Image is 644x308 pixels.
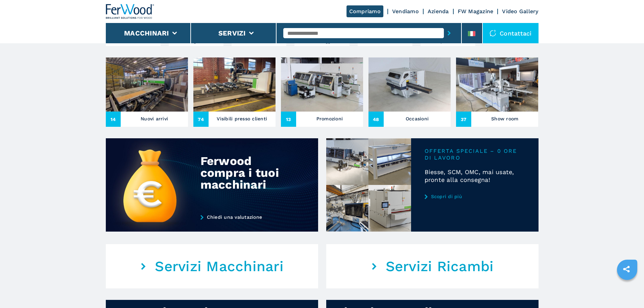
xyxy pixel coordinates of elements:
a: Visibili presso clienti74Visibili presso clienti [193,57,276,127]
h3: Show room [491,114,518,123]
a: FW Magazine [458,8,494,15]
h3: Nuovi arrivi [141,114,168,123]
em: Servizi Ricambi [386,258,494,275]
img: Promozioni [281,57,363,112]
h3: Occasioni [406,114,429,123]
div: Contattaci [483,23,539,43]
a: Nuovi arrivi14Nuovi arrivi [106,57,188,127]
a: sharethis [618,261,635,278]
a: Servizi Ricambi [326,244,539,288]
iframe: Chat [615,278,639,303]
h3: Visibili presso clienti [217,114,267,123]
img: Biesse, SCM, OMC, mai usate, pronte alla consegna! [326,138,411,232]
button: Servizi [218,29,246,37]
button: Macchinari [124,29,169,37]
button: submit-button [444,25,454,41]
span: 74 [193,112,209,127]
img: Ferwood compra i tuoi macchinari [106,138,318,232]
a: Vendiamo [392,8,419,15]
a: Azienda [428,8,449,15]
img: Contattaci [490,30,496,37]
span: 13 [281,112,296,127]
h3: Promozioni [316,114,343,123]
a: Occasioni48Occasioni [368,57,451,127]
span: 14 [106,112,121,127]
img: Show room [456,57,538,112]
a: Video Gallery [502,8,538,15]
span: 48 [368,112,384,127]
a: Scopri di più [425,194,525,199]
img: Visibili presso clienti [193,57,276,112]
a: Show room37Show room [456,57,538,127]
div: Ferwood compra i tuoi macchinari [200,155,289,191]
a: Chiedi una valutazione [200,214,294,220]
a: Promozioni13Promozioni [281,57,363,127]
img: Occasioni [368,57,451,112]
img: Ferwood [106,4,154,19]
a: Compriamo [347,5,383,17]
em: Servizi Macchinari [155,258,284,275]
a: Servizi Macchinari [106,244,318,288]
img: Nuovi arrivi [106,57,188,112]
span: 37 [456,112,471,127]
